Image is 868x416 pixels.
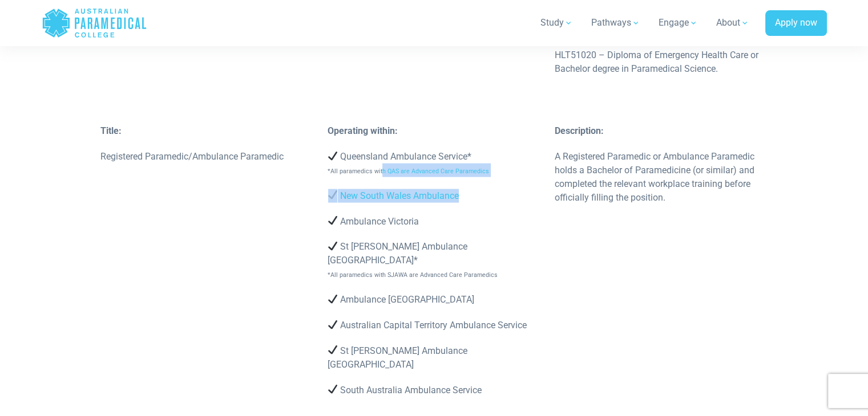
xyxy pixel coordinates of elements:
[584,7,647,39] a: Pathways
[534,7,580,39] a: Study
[328,168,489,175] span: *All paramedics with QAS are Advanced Care Paramedics
[554,150,768,205] p: A Registered Paramedic or Ambulance Paramedic holds a Bachelor of Paramedicine (or similar) and c...
[100,150,314,164] p: Registered Paramedic/Ambulance Paramedic
[328,384,541,397] p: South Australia Ambulance Service
[328,190,337,199] img: ✔
[652,7,705,39] a: Engage
[709,7,756,39] a: About
[328,319,541,332] p: Australian Capital Territory Ambulance Service
[328,240,541,281] p: St [PERSON_NAME] Ambulance [GEOGRAPHIC_DATA]*
[328,216,337,225] img: ✔
[328,152,337,161] img: ✔
[100,125,122,136] strong: Title:
[328,293,541,307] p: Ambulance [GEOGRAPHIC_DATA]
[328,344,541,372] p: St [PERSON_NAME] Ambulance [GEOGRAPHIC_DATA]
[328,345,337,354] img: ✔
[328,150,541,177] p: Queensland Ambulance Service*
[328,125,398,136] strong: Operating within:
[328,242,337,251] img: ✔
[328,295,337,304] img: ✔
[765,10,827,36] a: Apply now
[328,320,337,329] img: ✔
[328,215,541,229] p: Ambulance Victoria
[328,271,498,279] span: *All paramedics with SJAWA are Advanced Care Paramedics
[328,189,541,203] p: New South Wales Ambulance
[554,125,603,136] strong: Description:
[328,385,337,394] img: ✔
[42,5,147,42] a: Australian Paramedical College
